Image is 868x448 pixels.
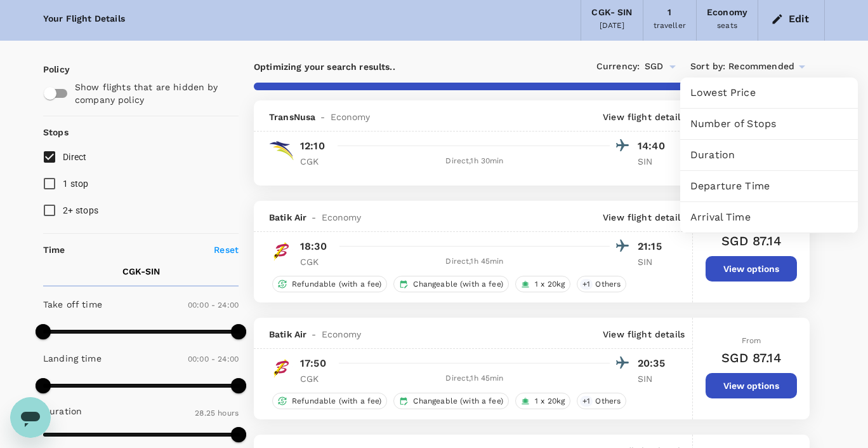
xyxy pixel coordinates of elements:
[680,78,858,108] div: Lowest Price
[680,171,858,201] div: Departure Time
[690,147,848,163] span: Duration
[680,109,858,139] div: Number of Stops
[680,140,858,170] div: Duration
[690,116,848,132] span: Number of Stops
[690,85,848,100] span: Lowest Price
[690,179,848,194] span: Departure Time
[680,202,858,233] div: Arrival Time
[690,210,848,225] span: Arrival Time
